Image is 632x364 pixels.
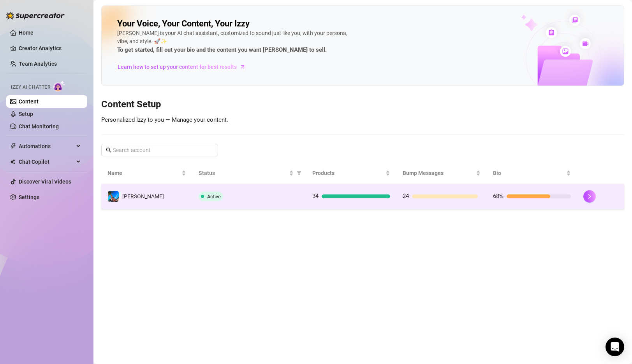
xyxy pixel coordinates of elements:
span: Products [312,169,384,177]
img: AI Chatter [53,80,65,92]
span: Automations [19,140,74,152]
span: Active [207,194,221,199]
span: arrow-right [239,63,246,71]
a: Team Analytics [19,61,57,67]
img: logo-BBDzfeDw.svg [6,12,65,19]
span: search [106,147,111,153]
img: Chat Copilot [10,159,15,164]
a: Learn how to set up your content for best results [117,61,252,73]
span: thunderbolt [10,143,16,149]
img: ai-chatter-content-library-cLFOSyPT.png [503,6,624,86]
input: Search account [113,146,207,154]
span: Bio [493,169,565,177]
strong: To get started, fill out your bio and the content you want [PERSON_NAME] to sell. [117,46,327,53]
a: Chat Monitoring [19,123,59,129]
span: Personalized Izzy to you — Manage your content. [101,116,228,123]
span: 68% [493,192,503,199]
img: Ryan [108,191,119,202]
span: Status [199,169,287,177]
a: Discover Viral Videos [19,178,71,185]
span: filter [297,171,301,175]
span: right [587,194,592,199]
span: [PERSON_NAME] [122,193,164,199]
div: Open Intercom Messenger [606,338,624,356]
span: Izzy AI Chatter [11,84,50,91]
span: Name [107,169,180,177]
button: right [583,190,596,203]
span: 34 [312,192,319,199]
a: Home [19,30,33,36]
span: filter [295,167,303,179]
a: Settings [19,194,39,200]
th: Products [306,163,396,184]
span: Chat Copilot [19,156,74,168]
span: 24 [403,192,409,199]
span: Bump Messages [403,169,474,177]
h2: Your Voice, Your Content, Your Izzy [117,18,250,29]
th: Bump Messages [396,163,487,184]
th: Bio [487,163,577,184]
a: Creator Analytics [19,42,81,54]
a: Setup [19,111,33,117]
a: Content [19,98,39,105]
div: [PERSON_NAME] is your AI chat assistant, customized to sound just like you, with your persona, vi... [117,29,351,55]
span: Learn how to set up your content for best results [118,63,237,71]
h3: Content Setup [101,98,624,111]
th: Name [101,163,192,184]
th: Status [192,163,306,184]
